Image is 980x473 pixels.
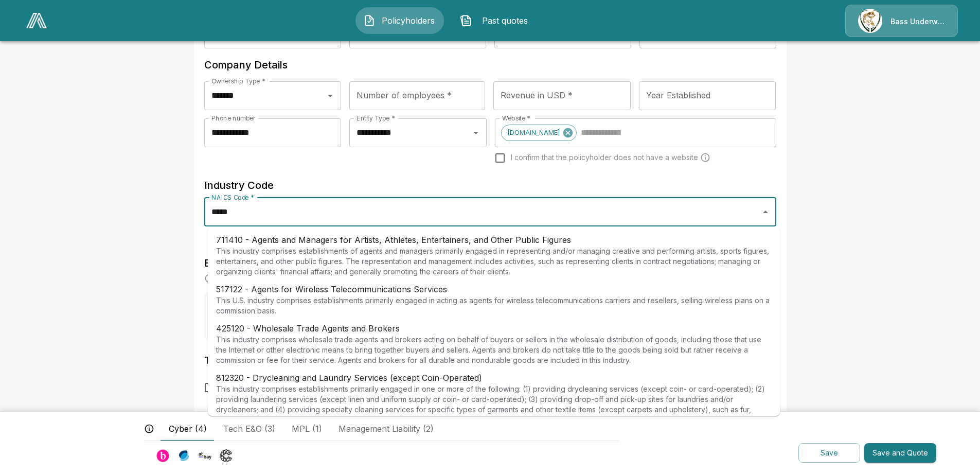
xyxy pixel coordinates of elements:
span: Management Liability (2) [338,423,434,435]
h6: Industry Code [204,177,776,194]
label: Entity Type * [357,114,395,122]
span: Policyholders [380,14,436,27]
h6: Policyholder Contact Information [204,407,776,423]
button: Open [323,89,337,103]
p: 517122 - Agents for Wireless Telecommunications Services [216,283,772,295]
p: This industry comprises establishments primarily engaged in one or more of the following: (1) pro... [216,384,772,435]
img: Carrier Logo [220,449,233,462]
button: Engaged Industry *Specify the policyholder engaged industry. [204,292,382,340]
span: I confirm that the policyholder does not have a website [511,152,698,163]
span: MPL (1) [292,423,322,435]
p: 711410 - Agents and Managers for Artists, Athletes, Entertainers, and Other Public Figures [216,234,772,246]
label: NAICS Code * [211,193,254,202]
div: [DOMAIN_NAME] [501,125,577,141]
button: Policyholders IconPolicyholders [355,7,444,34]
button: Open [469,126,483,140]
button: Close [758,205,773,219]
span: Tech E&O (3) [223,423,275,435]
label: Website * [502,114,530,122]
span: [DOMAIN_NAME] [502,127,565,138]
img: Carrier Logo [199,449,211,462]
svg: Carriers run a cyber security scan on the policyholders' websites. Please enter a website wheneve... [700,152,710,163]
p: This industry comprises wholesale trade agents and brokers acting on behalf of buyers or sellers ... [216,335,772,365]
p: 812320 - Drycleaning and Laundry Services (except Coin-Operated) [216,372,772,384]
h6: Engaged Industry [204,255,776,271]
h6: Taxes & fees [204,352,776,369]
img: Policyholders Icon [363,14,376,27]
p: This U.S. industry comprises establishments primarily engaged in acting as agents for wireless te... [216,295,772,316]
h6: Company Details [204,57,776,73]
img: Past quotes Icon [460,14,472,27]
button: Past quotes IconPast quotes [452,7,541,34]
label: Ownership Type * [211,77,265,85]
p: 425120 - Wholesale Trade Agents and Brokers [216,322,772,335]
label: Phone number [211,114,256,122]
img: AA Logo [26,13,47,28]
p: This industry comprises establishments of agents and managers primarily engaged in representing a... [216,246,772,277]
span: Past quotes [476,14,533,27]
span: Cyber (4) [169,423,207,435]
